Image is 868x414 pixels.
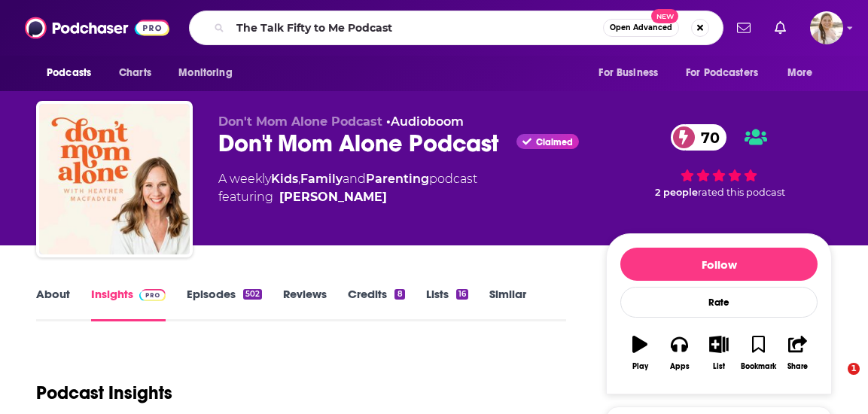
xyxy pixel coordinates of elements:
[670,362,690,371] div: Apps
[787,62,813,84] span: More
[588,59,677,87] button: open menu
[178,62,232,84] span: Monitoring
[817,363,853,399] iframe: Intercom live chat
[366,172,429,186] a: Parenting
[230,16,603,40] input: Search podcasts, credits, & more...
[699,326,739,380] button: List
[778,326,818,380] button: Share
[426,287,468,321] a: Lists16
[187,287,262,321] a: Episodes502
[218,188,477,206] span: featuring
[456,289,468,300] div: 16
[119,62,151,84] span: Charts
[686,124,727,151] span: 70
[283,287,327,321] a: Reviews
[343,172,366,186] span: and
[713,362,725,371] div: List
[489,287,526,321] a: Similar
[739,326,778,380] button: Bookmark
[391,114,464,129] a: Audioboom
[36,287,70,321] a: About
[769,15,792,41] a: Show notifications dropdown
[109,59,160,87] a: Charts
[810,11,843,44] img: User Profile
[298,172,300,186] span: ,
[671,124,727,151] a: 70
[686,62,758,84] span: For Podcasters
[676,59,780,87] button: open menu
[598,62,658,84] span: For Business
[810,11,843,44] button: Show profile menu
[91,287,166,321] a: InsightsPodchaser Pro
[243,289,262,300] div: 502
[698,187,785,198] span: rated this podcast
[777,59,832,87] button: open menu
[36,382,172,404] h1: Podcast Insights
[300,172,343,186] a: Family
[603,19,679,37] button: Open AdvancedNew
[348,287,404,321] a: Credits8
[536,139,573,146] span: Claimed
[632,362,648,371] div: Play
[651,9,678,23] span: New
[848,363,860,375] span: 1
[386,114,464,129] span: •
[620,248,818,281] button: Follow
[218,170,477,206] div: A weekly podcast
[218,114,382,129] span: Don't Mom Alone Podcast
[620,287,818,318] div: Rate
[741,362,776,371] div: Bookmark
[810,11,843,44] span: Logged in as acquavie
[394,289,404,300] div: 8
[189,11,723,45] div: Search podcasts, credits, & more...
[659,326,699,380] button: Apps
[787,362,808,371] div: Share
[610,24,672,32] span: Open Advanced
[731,15,757,41] a: Show notifications dropdown
[25,14,169,42] img: Podchaser - Follow, Share and Rate Podcasts
[139,289,166,301] img: Podchaser Pro
[36,59,111,87] button: open menu
[620,326,659,380] button: Play
[655,187,698,198] span: 2 people
[47,62,91,84] span: Podcasts
[606,114,832,208] div: 70 2 peoplerated this podcast
[279,188,387,206] a: Heather MacFadyen
[39,104,190,254] img: Don't Mom Alone Podcast
[168,59,251,87] button: open menu
[271,172,298,186] a: Kids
